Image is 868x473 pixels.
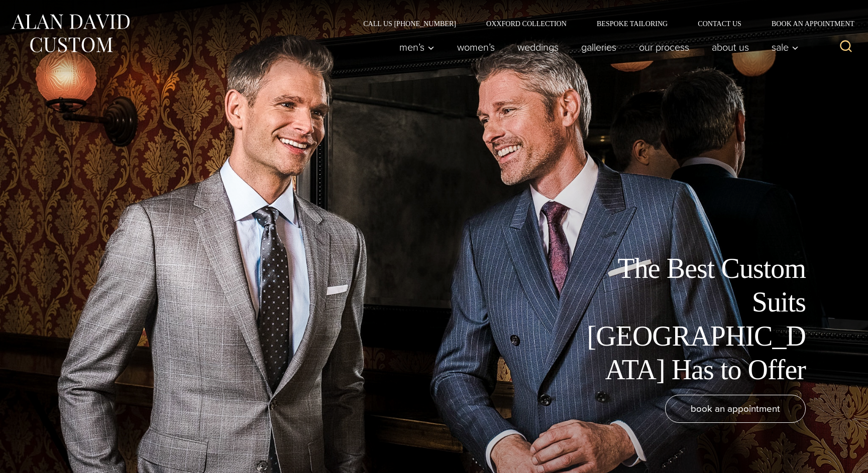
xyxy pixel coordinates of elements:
a: weddings [506,37,570,57]
a: Book an Appointment [756,20,858,27]
a: About Us [701,37,761,57]
nav: Secondary Navigation [348,20,858,27]
img: Alan David Custom [10,11,131,56]
a: book an appointment [665,395,806,423]
span: Men’s [399,42,435,52]
a: Our Process [628,37,701,57]
button: View Search Form [834,35,858,59]
a: Galleries [570,37,628,57]
h1: The Best Custom Suits [GEOGRAPHIC_DATA] Has to Offer [580,252,806,387]
a: Bespoke Tailoring [582,20,683,27]
a: Contact Us [683,20,756,27]
span: book an appointment [691,401,780,416]
a: Women’s [446,37,506,57]
nav: Primary Navigation [388,37,804,57]
span: Sale [772,42,799,52]
a: Oxxford Collection [471,20,582,27]
a: Call Us [PHONE_NUMBER] [348,20,471,27]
